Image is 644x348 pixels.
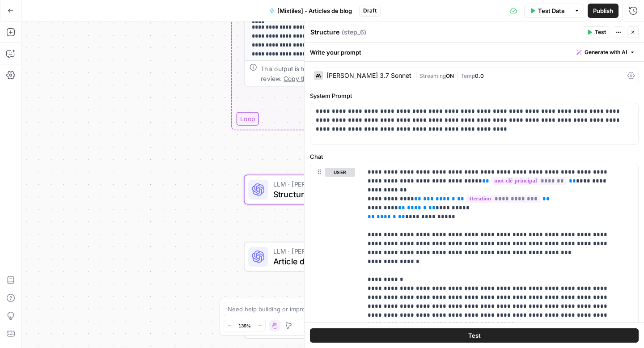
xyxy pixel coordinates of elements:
[363,7,377,15] span: Draft
[475,72,484,79] span: 0.0
[342,28,366,37] span: ( step_6 )
[415,71,419,80] span: |
[585,48,627,56] span: Generate with AI
[244,124,436,138] div: Complete
[310,28,339,37] textarea: Structure
[244,242,436,272] div: LLM · [PERSON_NAME]-3-7-sonnet-20250219Article de blogStep 7
[468,331,481,340] span: Test
[284,75,331,82] span: Copy the output
[273,246,402,256] span: LLM · [PERSON_NAME]-3-7-sonnet-20250219
[446,72,454,79] span: ON
[326,72,411,79] div: [PERSON_NAME] 3.7 Sonnet
[538,6,564,15] span: Test Data
[461,72,475,79] span: Temp
[244,175,436,205] div: LLM · [PERSON_NAME]-3-7-sonnet-20250219StructureStep 6
[244,309,436,339] div: Google SearchGoogle SearchStep 30
[310,91,639,100] label: System Prompt
[593,6,613,15] span: Publish
[273,255,402,267] span: Article de blog
[310,328,639,343] button: Test
[588,4,619,18] button: Publish
[273,188,402,200] span: Structure
[454,71,461,80] span: |
[264,4,357,18] button: [Mixtiles] - Articles de blog
[583,26,610,38] button: Test
[310,152,639,161] label: Chat
[419,72,446,79] span: Streaming
[325,168,355,177] button: user
[273,179,402,189] span: LLM · [PERSON_NAME]-3-7-sonnet-20250219
[261,64,431,83] div: This output is too large & has been abbreviated for review. to view the full content.
[277,6,352,15] span: [Mixtiles] - Articles de blog
[305,43,644,61] div: Write your prompt
[524,4,570,18] button: Test Data
[238,322,251,329] span: 139%
[595,28,606,36] span: Test
[573,47,639,58] button: Generate with AI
